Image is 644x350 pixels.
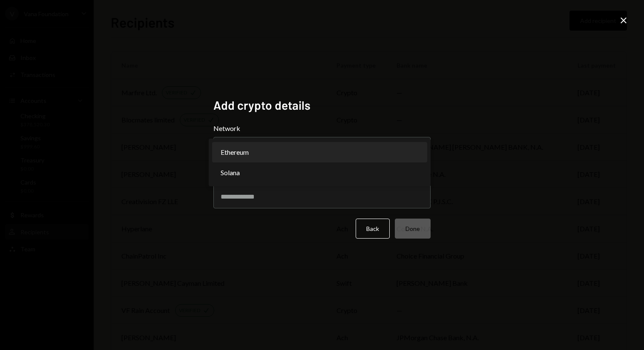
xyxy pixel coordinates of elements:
label: Network [213,123,431,134]
button: Back [356,219,390,239]
span: Solana [221,168,240,178]
button: Network [213,137,431,161]
span: Ethereum [221,147,249,157]
h2: Add crypto details [213,97,431,114]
